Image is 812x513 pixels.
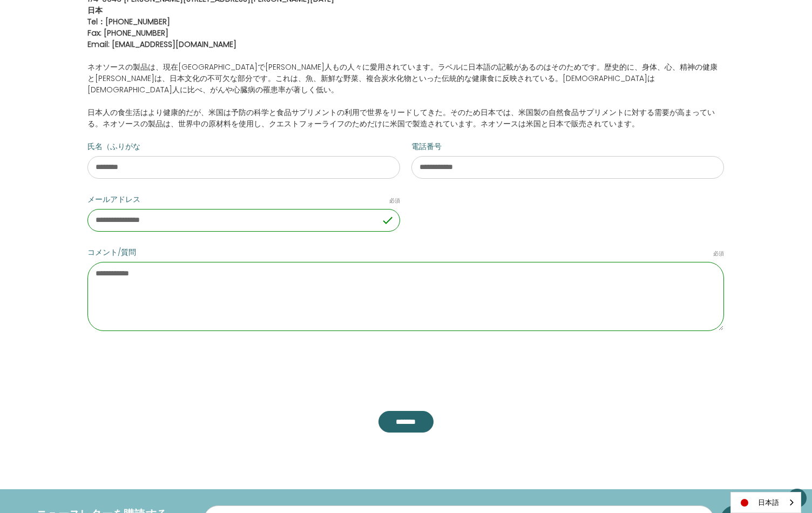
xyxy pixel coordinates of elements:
[87,346,252,388] iframe: reCAPTCHA
[730,492,801,513] div: Language
[731,492,801,512] a: 日本語
[87,141,400,152] label: 氏名（ふりがな
[87,247,724,258] label: コメント/質問
[411,141,724,152] label: 電話番号
[713,249,724,258] small: 必須
[87,107,724,130] p: 日本人の食生活はより健康的だが、米国は予防の科学と食品サプリメントの利用で世界をリードしてきた。そのため日本では、米国製の自然食品サプリメントに対する需要が高まっている。ネオソースの製品は、世界...
[389,197,400,205] small: 必須
[87,62,724,96] p: ネオソースの製品は、現在[GEOGRAPHIC_DATA]で[PERSON_NAME]人もの人々に愛用されています。ラベルに日本語の記載があるのはそのためです。歴史的に、身体、心、精神の健康と[...
[87,194,400,205] label: メールアドレス
[730,492,801,513] aside: Language selected: 日本語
